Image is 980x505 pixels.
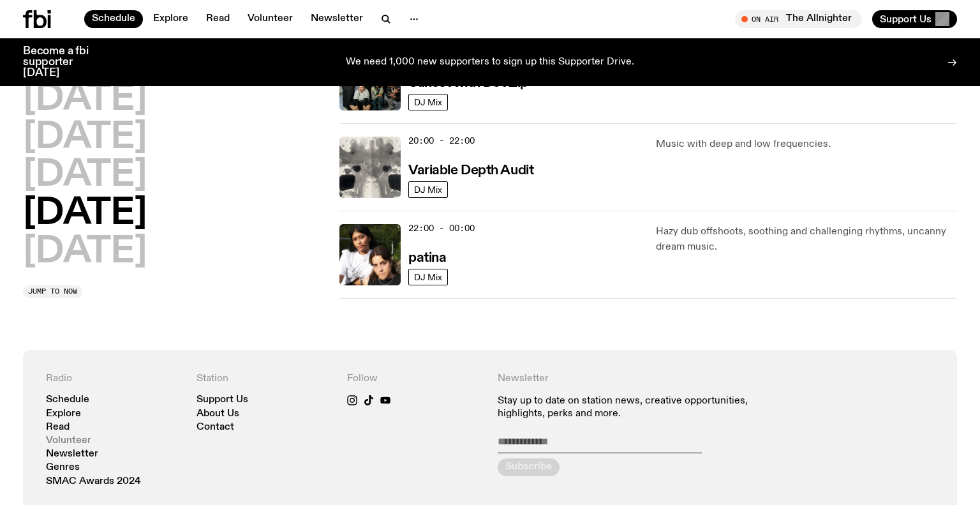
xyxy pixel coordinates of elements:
[46,449,98,459] a: Newsletter
[880,13,932,25] span: Support Us
[408,222,475,234] span: 22:00 - 00:00
[46,373,181,385] h4: Radio
[46,436,91,446] a: Volunteer
[498,373,783,385] h4: Newsletter
[408,249,446,265] a: patina
[408,94,448,110] a: DJ Mix
[23,196,147,232] button: [DATE]
[347,373,482,385] h4: Follow
[197,373,332,385] h4: Station
[23,234,147,270] button: [DATE]
[23,120,147,156] button: [DATE]
[23,158,147,194] button: [DATE]
[498,458,560,476] button: Subscribe
[408,135,475,147] span: 20:00 - 22:00
[46,409,81,419] a: Explore
[408,252,446,265] h3: patina
[498,395,783,419] p: Stay up to date on station news, creative opportunities, highlights, perks and more.
[197,409,239,419] a: About Us
[339,137,401,198] img: A black and white Rorschach
[46,463,80,472] a: Genres
[198,10,237,28] a: Read
[408,181,448,198] a: DJ Mix
[303,10,371,28] a: Newsletter
[28,288,77,295] span: Jump to now
[23,82,147,117] button: [DATE]
[84,10,143,28] a: Schedule
[240,10,301,28] a: Volunteer
[408,164,533,177] h3: Variable Depth Audit
[23,46,105,79] h3: Become a fbi supporter [DATE]
[656,137,957,152] p: Music with deep and low frequencies.
[656,224,957,255] p: Hazy dub offshoots, soothing and challenging rhythms, uncanny dream music.
[414,185,442,194] span: DJ Mix
[197,395,248,405] a: Support Us
[346,57,634,68] p: We need 1,000 new supporters to sign up this Supporter Drive.
[46,395,89,405] a: Schedule
[414,272,442,282] span: DJ Mix
[408,162,533,177] a: Variable Depth Audit
[735,10,862,28] button: On AirThe Allnighter
[408,269,448,285] a: DJ Mix
[197,423,234,432] a: Contact
[145,10,196,28] a: Explore
[46,423,70,432] a: Read
[872,10,957,28] button: Support Us
[23,285,82,298] button: Jump to now
[46,477,141,486] a: SMAC Awards 2024
[414,97,442,107] span: DJ Mix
